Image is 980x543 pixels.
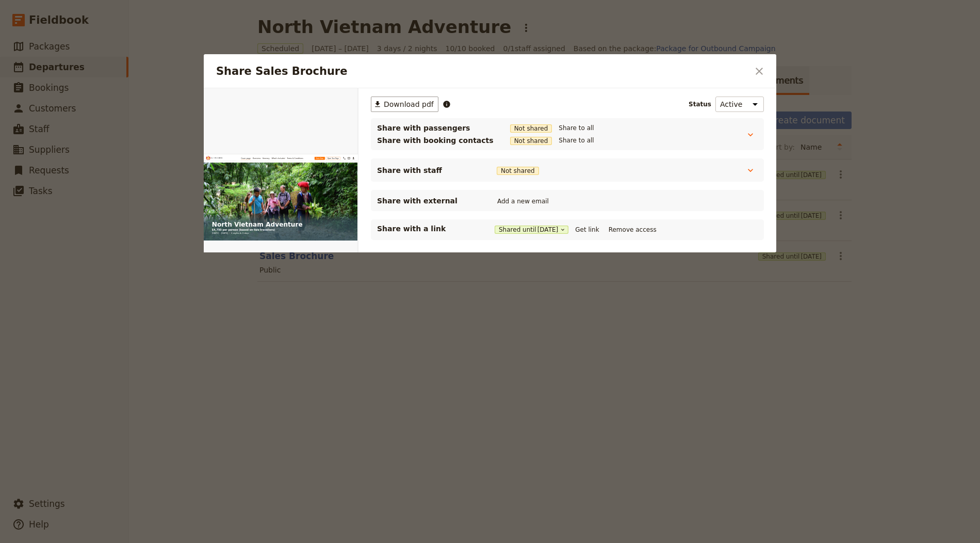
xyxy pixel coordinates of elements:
[573,224,601,235] button: Get link
[119,332,195,344] span: 2 nights & 3 days
[292,10,350,24] a: What's Included
[750,62,768,80] button: Close dialog
[358,10,428,24] a: Terms & Conditions
[689,100,711,108] span: Status
[615,8,632,26] a: info@go-indochine.com
[556,135,596,146] button: Share to all
[211,10,246,24] a: Overview
[384,99,434,109] span: Download pdf
[510,137,552,145] span: Not shared
[634,8,652,26] button: Download pdf
[377,223,480,234] p: Share with a link
[371,97,438,112] button: ​Download pdf
[377,135,494,146] span: Share with booking contacts
[556,122,596,134] button: Share to all
[253,10,284,24] a: Itinerary
[595,8,613,26] button: 123456789
[161,10,203,24] a: Cover page
[37,316,426,332] p: $4,750 per person (based on two travellers)
[495,226,568,234] button: Shared until[DATE]
[12,6,103,24] img: GO-INDOCHINE logo
[377,165,480,175] span: Share with staff
[37,332,106,344] span: [DATE] – [DATE]
[37,285,426,314] h1: North Vietnam Adventure
[525,11,587,23] a: Open Tour Page
[510,124,552,133] span: Not shared
[537,226,559,234] span: [DATE]
[715,97,764,112] select: Status
[377,123,494,133] span: Share with passengers
[495,196,551,207] button: Add a new email
[216,63,748,79] h2: Share Sales Brochure
[377,196,480,206] span: Share with external
[477,11,521,23] a: Book Now
[497,167,539,175] span: Not shared
[606,224,659,235] button: Remove access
